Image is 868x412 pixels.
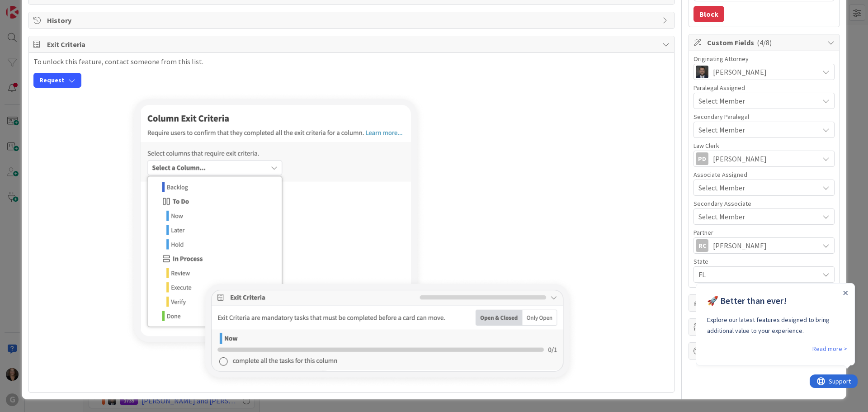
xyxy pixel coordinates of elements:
[696,239,708,252] div: RC
[696,66,708,78] img: JW
[696,283,858,369] iframe: UserGuiding Product Updates RC Tooltip
[693,142,835,149] div: Law Clerk
[47,15,658,26] span: History
[713,240,767,251] span: [PERSON_NAME]
[698,182,745,193] span: Select Member
[693,229,835,236] div: Partner
[707,37,823,48] span: Custom Fields
[698,269,819,280] span: FL
[693,200,835,207] div: Secondary Associate
[19,1,41,12] span: Support
[693,114,835,120] div: Secondary Paralegal
[696,152,708,165] div: PD
[47,39,658,50] span: Exit Criteria
[33,73,81,88] button: Request
[693,85,835,91] div: Paralegal Assigned
[126,92,578,388] img: exit-criteria.png
[693,258,835,265] div: State
[698,124,745,135] span: Select Member
[713,153,767,164] span: [PERSON_NAME]
[693,56,835,62] div: Originating Attorney
[757,38,772,47] span: ( 4/8 )
[33,57,670,88] div: To unlock this feature, contact someone from this list.
[698,211,745,222] span: Select Member
[698,95,745,106] span: Select Member
[693,171,835,178] div: Associate Assigned
[693,6,724,22] button: Block
[713,66,767,77] span: [PERSON_NAME]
